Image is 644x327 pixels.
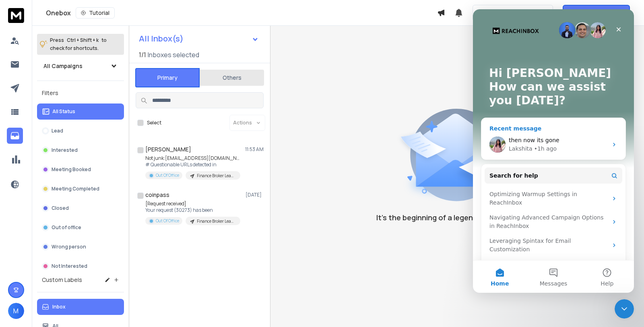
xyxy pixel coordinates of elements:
h3: Inboxes selected [148,50,199,60]
p: Not junk:[EMAIL_ADDRESS][DOMAIN_NAME]|(RE: Quick question about [145,155,242,161]
p: Meeting Booked [52,166,91,173]
h1: coinpass [145,191,169,199]
button: Lead [37,123,124,139]
button: Meeting Booked [37,161,124,178]
button: Out of office [37,219,124,236]
p: Not Interested [52,263,87,269]
p: Finance Broker Leads - 1st Campaign [197,173,235,179]
p: Finance Broker Leads - 1st Campaign [197,218,235,224]
p: Wrong person [52,244,86,250]
p: Press to check for shortcuts. [50,36,107,52]
button: Tutorial [76,7,115,19]
h1: All Inbox(s) [139,35,184,43]
button: Interested [37,142,124,158]
button: Wrong person [37,239,124,255]
label: Select [147,120,161,126]
span: Ctrl + Shift + k [66,35,100,45]
div: Onebox [46,7,437,19]
span: 1 / 1 [139,50,146,60]
button: Closed [37,200,124,216]
p: Get Free Credits [580,9,624,17]
button: Inbox [37,299,124,315]
p: All Status [52,108,75,115]
button: All Campaigns [37,58,124,74]
button: Meeting Completed [37,181,124,197]
iframe: Intercom live chat [473,9,634,293]
h1: [PERSON_NAME] [145,145,191,153]
button: M [8,303,24,319]
p: Your request (30273) has been [145,207,240,213]
p: Interested [52,147,78,153]
p: Closed [52,205,69,211]
p: [Request received] [145,201,240,207]
button: Primary [135,68,200,87]
p: Out Of Office [156,218,179,224]
p: Meeting Completed [52,186,99,192]
iframe: Intercom live chat [615,299,634,319]
h3: Filters [37,87,124,99]
p: It’s the beginning of a legendary conversation [376,212,538,223]
p: 11:53 AM [245,146,264,153]
button: Others [200,69,264,87]
p: Out Of Office [156,172,179,178]
p: My Workspace [478,9,520,17]
button: All Status [37,103,124,120]
p: Lead [52,128,63,134]
button: Not Interested [37,258,124,274]
p: Inbox [52,304,66,310]
h3: Custom Labels [42,276,82,284]
p: [DATE] [246,192,264,198]
p: Out of office [52,224,81,231]
h1: All Campaigns [43,62,83,70]
button: Get Free Credits [563,5,630,21]
p: # Questionable URLs detected in [145,161,242,168]
button: All Inbox(s) [132,31,265,47]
